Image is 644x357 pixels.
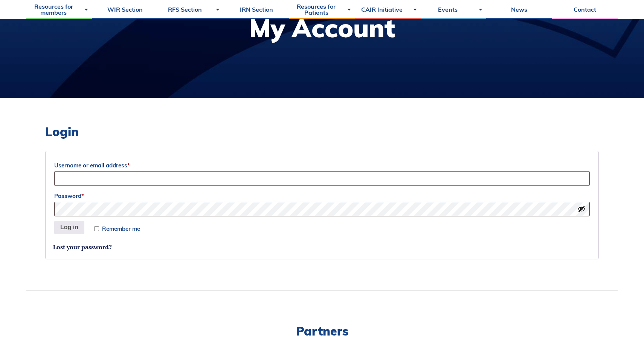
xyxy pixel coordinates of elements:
a: Lost your password? [53,243,112,251]
button: Show password [577,205,586,213]
button: Log in [54,221,84,234]
h1: My Account [249,15,395,41]
h2: Partners [26,325,618,337]
label: Password [54,190,590,202]
h2: Login [45,124,599,139]
span: Remember me [102,226,140,231]
label: Username or email address [54,160,590,171]
input: Remember me [94,226,99,231]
